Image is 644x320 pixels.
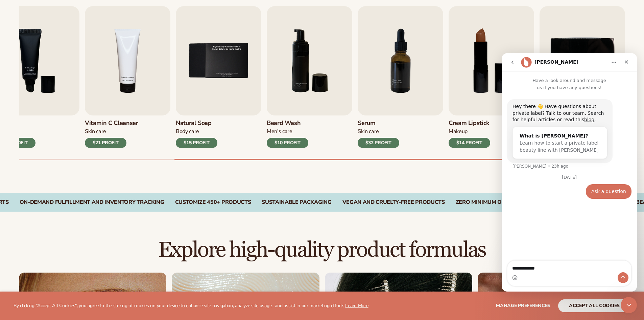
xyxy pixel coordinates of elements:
a: 7 / 9 [358,6,443,148]
div: Skin Care [85,128,138,135]
a: 4 / 9 [85,6,170,148]
div: Men’s Care [267,128,308,135]
h3: Beard Wash [267,120,308,127]
div: $15 PROFIT [176,138,217,148]
div: Body Care [176,128,217,135]
a: 9 / 9 [540,6,625,148]
h3: Serum [358,120,399,127]
a: Learn More [345,302,368,309]
div: On-Demand Fulfillment and Inventory Tracking [20,199,164,206]
a: 6 / 9 [267,6,352,148]
div: VEGAN AND CRUELTY-FREE PRODUCTS [342,199,445,206]
div: Skin Care [358,128,399,135]
h3: Vitamin C Cleanser [85,120,138,127]
div: $10 PROFIT [267,138,308,148]
div: $21 PROFIT [85,138,126,148]
h2: Explore high-quality product formulas [19,239,625,261]
h3: Natural Soap [176,120,217,127]
iframe: Intercom live chat [621,297,637,313]
div: ZERO MINIMUM ORDER QUANTITIES [456,199,550,206]
a: 5 / 9 [176,6,261,148]
p: By clicking "Accept All Cookies", you agree to the storing of cookies on your device to enhance s... [14,303,368,309]
div: CUSTOMIZE 450+ PRODUCTS [175,199,251,206]
button: accept all cookies [558,299,630,312]
div: SUSTAINABLE PACKAGING [262,199,331,206]
a: 8 / 9 [449,6,534,148]
h3: Cream Lipstick [449,120,490,127]
button: Manage preferences [496,299,550,312]
div: $32 PROFIT [358,138,399,148]
iframe: Intercom live chat [502,53,637,292]
div: $14 PROFIT [449,138,490,148]
div: Makeup [449,128,490,135]
span: Manage preferences [496,302,550,309]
